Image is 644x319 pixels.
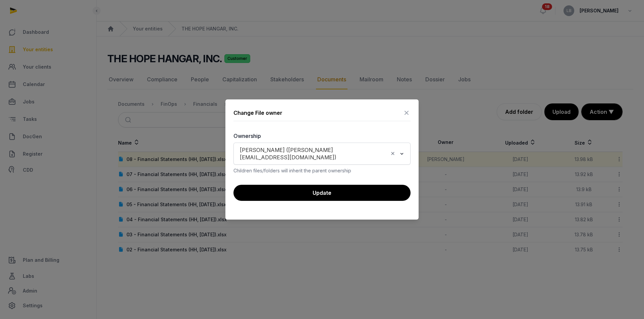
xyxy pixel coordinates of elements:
div: Children files/folders will inherit the parent ownership [233,167,411,174]
input: Search for option [383,146,388,162]
div: Change File owner [233,109,282,117]
div: Search for option [237,145,407,163]
span: [PERSON_NAME] ([PERSON_NAME][EMAIL_ADDRESS][DOMAIN_NAME]) [238,146,381,162]
button: Update [233,185,411,201]
label: Ownership [233,132,411,140]
button: Clear Selected [390,149,396,158]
